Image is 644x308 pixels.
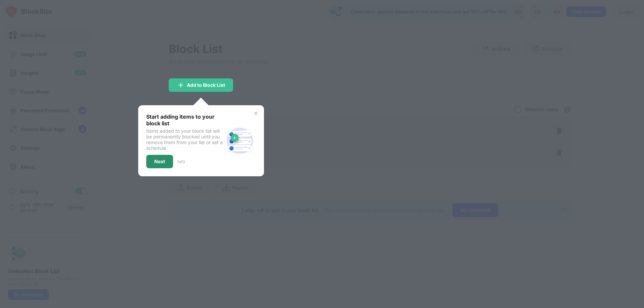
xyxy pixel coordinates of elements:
div: Add to Block List [187,82,225,88]
img: x-button.svg [253,111,259,116]
div: Items added to your block list will be permanently blocked until you remove them from your list o... [146,128,224,151]
img: block-site.svg [224,125,256,157]
div: Next [154,159,165,164]
div: Start adding items to your block list [146,113,224,127]
div: 1 of 3 [177,159,185,164]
